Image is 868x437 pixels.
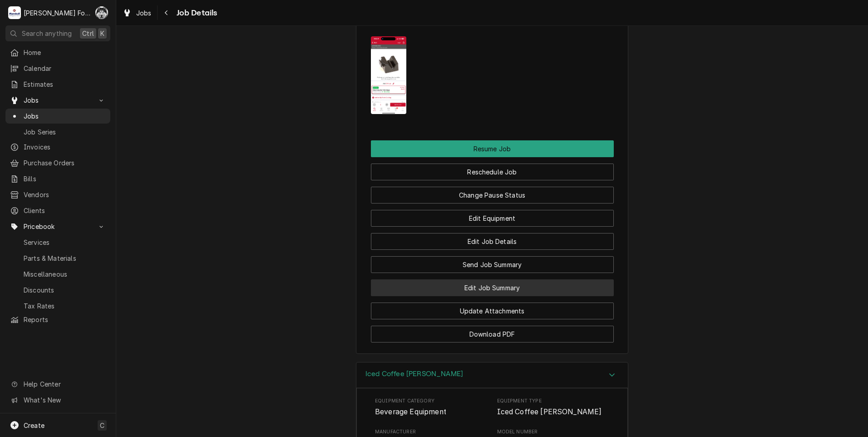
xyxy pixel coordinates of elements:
[5,109,110,124] a: Jobs
[375,407,446,416] span: Beverage Equipment
[24,79,106,89] span: Estimates
[356,363,628,388] button: Accordion Details Expand Trigger
[24,269,106,279] span: Miscellaneous
[119,5,155,20] a: Jobs
[375,397,488,417] div: Equipment Category
[371,140,614,157] div: Button Group Row
[5,61,110,76] a: Calendar
[371,157,614,180] div: Button Group Row
[497,397,610,417] div: Equipment Type
[24,190,106,199] span: Vendors
[24,422,44,429] span: Create
[8,6,21,19] div: M
[497,407,602,416] span: Iced Coffee [PERSON_NAME]
[100,421,104,430] span: C
[5,312,110,327] a: Reports
[24,142,106,152] span: Invoices
[5,139,110,154] a: Invoices
[24,253,106,263] span: Parts & Materials
[24,206,106,215] span: Clients
[371,36,407,114] img: kjCUvaH9QOinKNEbqL6S
[82,29,94,38] span: Ctrl
[95,6,108,19] div: Chris Murphy (103)'s Avatar
[371,279,614,296] button: Edit Job Summary
[5,187,110,202] a: Vendors
[497,397,610,405] span: Equipment Type
[95,6,108,19] div: C(
[371,303,614,319] button: Update Attachments
[24,395,105,405] span: What's New
[24,174,106,184] span: Bills
[5,25,110,41] button: Search anythingCtrlK
[136,8,152,18] span: Jobs
[5,298,110,313] a: Tax Rates
[24,111,106,121] span: Jobs
[5,235,110,250] a: Services
[371,227,614,250] div: Button Group Row
[5,171,110,186] a: Bills
[371,180,614,204] div: Button Group Row
[24,301,106,311] span: Tax Rates
[24,285,106,295] span: Discounts
[371,187,614,204] button: Change Pause Status
[24,315,106,324] span: Reports
[5,45,110,60] a: Home
[371,273,614,296] div: Button Group Row
[159,5,174,20] button: Navigate back
[5,219,110,234] a: Go to Pricebook
[5,377,110,392] a: Go to Help Center
[5,93,110,108] a: Go to Jobs
[24,95,92,105] span: Jobs
[371,319,614,343] div: Button Group Row
[24,48,106,57] span: Home
[371,140,614,157] button: Resume Job
[375,397,488,405] span: Equipment Category
[375,428,488,436] span: Manufacturer
[24,238,106,247] span: Services
[356,363,628,388] div: Accordion Header
[371,233,614,250] button: Edit Job Details
[371,204,614,227] div: Button Group Row
[5,155,110,170] a: Purchase Orders
[371,326,614,343] button: Download PDF
[22,29,72,38] span: Search anything
[5,77,110,92] a: Estimates
[371,210,614,227] button: Edit Equipment
[24,158,106,168] span: Purchase Orders
[371,20,614,121] div: Attachments
[5,124,110,139] a: Job Series
[24,379,105,389] span: Help Center
[371,164,614,180] button: Reschedule Job
[24,64,106,73] span: Calendar
[174,7,217,19] span: Job Details
[497,428,610,436] span: Model Number
[371,30,614,121] span: Attachments
[24,127,106,137] span: Job Series
[5,203,110,218] a: Clients
[371,296,614,319] div: Button Group Row
[375,407,488,417] span: Equipment Category
[24,8,90,18] div: [PERSON_NAME] Food Equipment Service
[497,407,610,417] span: Equipment Type
[8,6,21,19] div: Marshall Food Equipment Service's Avatar
[371,250,614,273] div: Button Group Row
[371,256,614,273] button: Send Job Summary
[371,140,614,343] div: Button Group
[24,222,92,231] span: Pricebook
[5,283,110,298] a: Discounts
[100,29,104,38] span: K
[5,267,110,282] a: Miscellaneous
[365,370,463,378] h3: Iced Coffee [PERSON_NAME]
[5,251,110,266] a: Parts & Materials
[5,392,110,407] a: Go to What's New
